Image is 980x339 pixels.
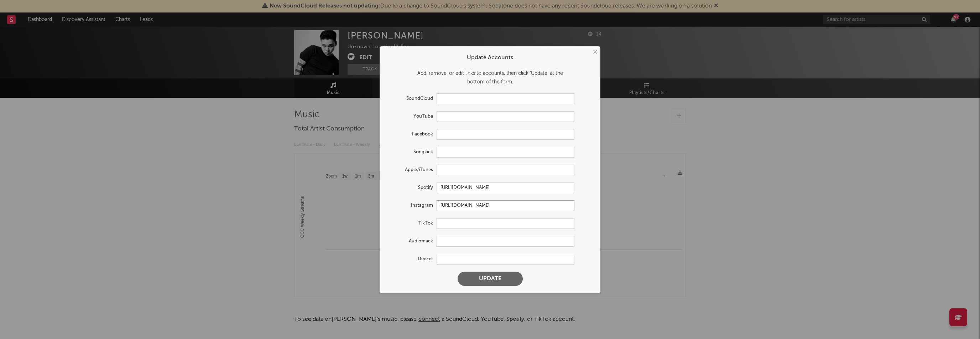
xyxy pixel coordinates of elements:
[387,219,437,228] label: TikTok
[387,112,437,121] label: YouTube
[387,94,437,103] label: SoundCloud
[387,255,437,263] label: Deezer
[387,130,437,139] label: Facebook
[387,184,437,192] label: Spotify
[387,201,437,210] label: Instagram
[387,53,593,62] div: Update Accounts
[591,48,599,56] button: ×
[387,69,593,86] div: Add, remove, or edit links to accounts, then click 'Update' at the bottom of the form.
[387,237,437,246] label: Audiomack
[458,272,523,286] button: Update
[387,166,437,174] label: Apple/iTunes
[387,148,437,156] label: Songkick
